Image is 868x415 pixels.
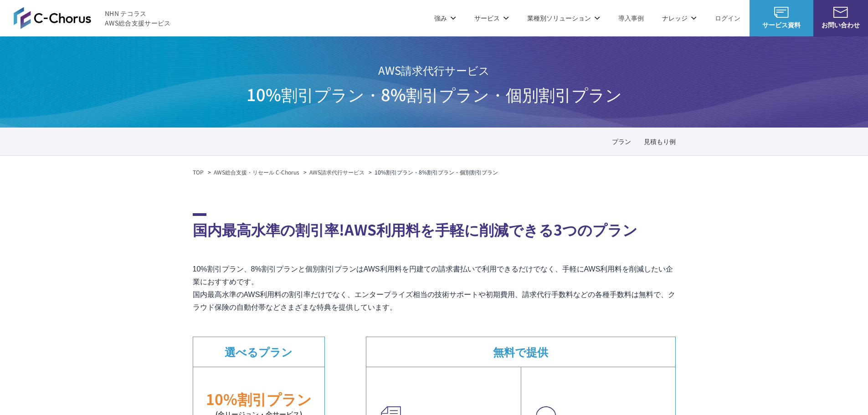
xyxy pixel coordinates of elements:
a: AWS請求代行サービス [309,168,365,176]
img: AWS総合支援サービス C-Chorus サービス資料 [774,7,789,18]
span: お問い合わせ [813,20,868,30]
span: サービス資料 [750,20,813,30]
span: 10%割引プラン・8%割引プラン ・個別割引プラン [247,82,622,106]
a: 見積もり例 [644,137,676,146]
a: 導入事例 [618,13,644,23]
a: AWS総合支援サービス C-Chorus NHN テコラスAWS総合支援サービス [14,7,171,29]
img: お問い合わせ [833,7,848,18]
p: サービス [474,13,509,23]
a: プラン [612,137,631,146]
a: AWS総合支援・リセール C-Chorus [214,168,299,176]
h2: 国内最高水準の割引率!AWS利用料を手軽に削減できる3つのプラン [193,213,676,240]
p: ナレッジ [662,13,697,23]
dt: 無料で提供 [366,337,675,367]
span: AWS請求代行サービス [247,58,622,82]
dt: 選べるプラン [193,337,324,367]
p: 業種別ソリューション [527,13,600,23]
img: AWS総合支援サービス C-Chorus [14,7,91,29]
p: 10%割引プラン、8%割引プランと個別割引プランはAWS利用料を円建ての請求書払いで利用できるだけでなく、手軽にAWS利用料を削減したい企業におすすめです。 国内最高水準のAWS利用料の割引率だ... [193,263,676,314]
em: 10%割引プラン [206,388,312,409]
span: NHN テコラス AWS総合支援サービス [105,9,171,28]
em: 10%割引プラン・8%割引プラン・個別割引プラン [375,168,498,176]
a: ログイン [715,13,740,23]
a: TOP [193,168,204,176]
p: 強み [434,13,456,23]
